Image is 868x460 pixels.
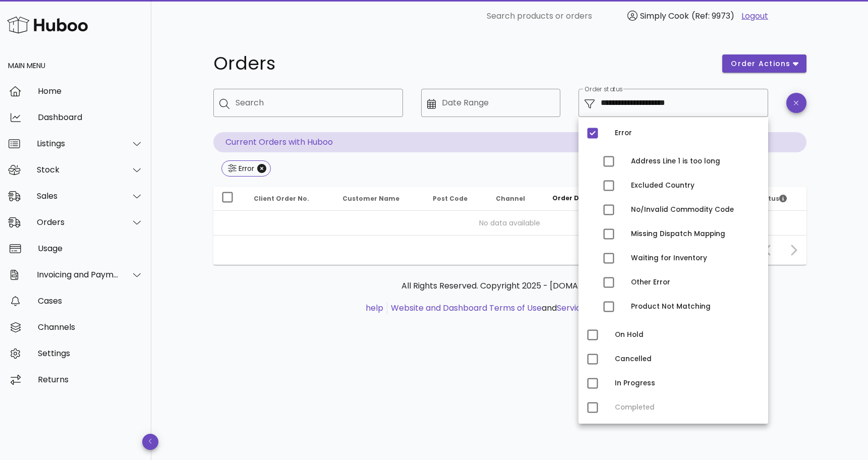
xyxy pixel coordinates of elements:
span: Channel [496,194,525,203]
a: Logout [741,10,768,22]
div: No/Invalid Commodity Code [631,206,760,214]
div: Listings [37,139,119,148]
th: Post Code [425,187,488,211]
span: Client Order No. [254,194,309,203]
div: Stock [37,165,119,175]
div: On Hold [615,331,760,339]
th: Status [748,187,806,211]
h1: Orders [213,54,711,73]
span: Customer Name [342,194,399,203]
div: Cases [38,296,143,306]
p: Current Orders with Huboo [213,132,806,152]
th: Client Order No. [246,187,334,211]
div: Address Line 1 is too long [631,157,760,165]
button: order actions [722,54,806,73]
div: Invoicing and Payments [37,270,119,279]
span: Status [757,194,787,203]
div: Product Not Matching [631,303,760,311]
div: Settings [38,349,143,358]
div: Waiting for Inventory [631,254,760,262]
th: Channel [488,187,544,211]
div: Home [38,86,143,96]
span: order actions [730,59,791,69]
th: Order Date: Sorted descending. Activate to remove sorting. [544,187,623,211]
label: Order status [585,86,622,93]
div: Dashboard [38,112,143,122]
div: Missing Dispatch Mapping [631,230,760,238]
span: (Ref: 9973) [691,10,734,22]
div: Orders [37,217,119,227]
a: Service Terms & Conditions [557,302,666,314]
div: In Progress [615,379,760,387]
div: Cancelled [615,355,760,363]
div: Usage [38,244,143,253]
div: Other Error [631,278,760,286]
div: Excluded Country [631,182,760,190]
span: Post Code [433,194,468,203]
button: Close [257,164,266,173]
div: Error [237,163,254,174]
li: and [387,302,666,314]
img: Huboo Logo [7,14,88,36]
div: Error [615,129,760,137]
span: Simply Cook [640,10,689,22]
td: No data available [213,211,806,235]
div: Channels [38,322,143,332]
p: All Rights Reserved. Copyright 2025 - [DOMAIN_NAME] [221,280,798,292]
a: Website and Dashboard Terms of Use [391,302,542,314]
a: help [366,302,383,314]
div: Returns [38,375,143,384]
span: Order Date [552,194,591,202]
th: Customer Name [334,187,425,211]
div: Sales [37,191,119,201]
